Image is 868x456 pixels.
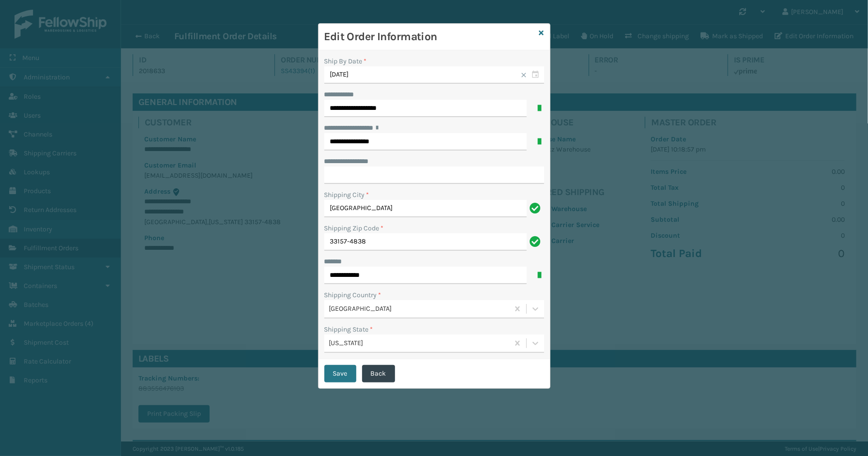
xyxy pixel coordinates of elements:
[329,304,510,314] div: [GEOGRAPHIC_DATA]
[324,290,381,300] label: Shipping Country
[362,365,395,382] button: Back
[324,30,535,44] h3: Edit Order Information
[324,190,369,200] label: Shipping City
[324,66,544,84] input: MM/DD/YYYY
[324,324,373,334] label: Shipping State
[324,57,367,65] label: Ship By Date
[324,223,384,233] label: Shipping Zip Code
[329,338,510,348] div: [US_STATE]
[324,365,356,382] button: Save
